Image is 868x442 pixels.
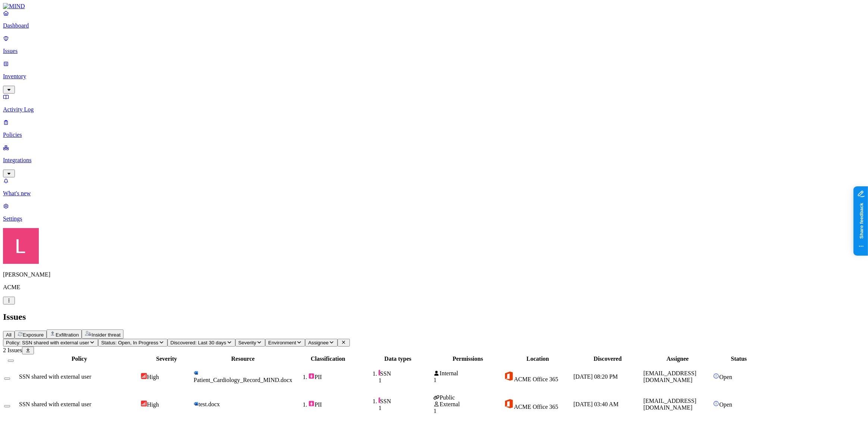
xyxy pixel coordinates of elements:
span: [EMAIL_ADDRESS][DOMAIN_NAME] [643,398,696,411]
span: Status: Open, In Progress [101,340,158,345]
div: Severity [141,356,192,362]
div: Data types [364,356,432,362]
span: SSN shared with external user [19,373,91,380]
span: High [147,374,159,380]
img: microsoft-word [194,401,198,406]
span: Insider threat [91,332,120,338]
span: [DATE] 08:20 PM [573,373,618,380]
a: Integrations [3,144,865,176]
a: Issues [3,35,865,54]
span: Open [719,401,732,408]
img: microsoft-word [194,370,198,375]
span: test.docx [198,401,220,407]
div: Internal [433,370,502,377]
div: 1 [379,377,432,384]
img: status-open [713,373,719,379]
button: Select row [4,378,10,380]
p: Issues [3,48,865,54]
span: [EMAIL_ADDRESS][DOMAIN_NAME] [643,370,696,383]
a: Dashboard [3,10,865,29]
a: Activity Log [3,94,865,113]
span: Assignee [308,340,329,345]
div: Policy [19,356,140,362]
a: Policies [3,119,865,138]
div: PII [308,401,362,408]
span: Environment [268,340,296,345]
a: MIND [3,3,865,10]
div: PII [308,373,362,381]
div: SSN [379,397,432,405]
span: Exfiltration [56,332,79,338]
img: pii-line [379,397,380,403]
span: SSN shared with external user [19,401,91,407]
div: Classification [294,356,362,362]
div: Permissions [433,356,502,362]
span: ACME Office 365 [514,376,558,382]
p: Integrations [3,157,865,164]
img: office-365 [504,371,514,381]
img: pii [308,373,314,379]
div: Resource [194,356,292,362]
button: Select row [4,405,10,407]
div: 1 [433,408,502,414]
div: Status [713,356,764,362]
span: 2 Issues [3,347,22,353]
p: Inventory [3,73,865,80]
span: Exposure [23,332,44,338]
div: Public [433,394,502,401]
div: External [433,401,502,408]
p: Dashboard [3,22,865,29]
div: Discovered [573,356,642,362]
span: ACME Office 365 [514,404,558,410]
p: [PERSON_NAME] [3,271,865,278]
span: Discovered: Last 30 days [170,340,226,345]
p: Policies [3,132,865,138]
a: Inventory [3,60,865,92]
h2: Issues [3,312,865,322]
span: Open [719,374,732,380]
span: Policy: SSN shared with external user [6,340,89,345]
span: Patient_Cardiology_Record_MIND.docx [194,377,292,383]
span: [DATE] 03:40 AM [573,401,618,407]
a: Settings [3,203,865,222]
img: severity-high [141,373,147,379]
span: All [6,332,12,338]
img: status-open [713,401,719,407]
img: severity-high [141,401,147,407]
div: 1 [379,405,432,411]
div: 1 [433,377,502,383]
img: Landen Brown [3,228,39,264]
button: Select all [8,360,14,362]
img: pii [308,401,314,407]
img: pii-line [379,370,380,376]
p: Activity Log [3,106,865,113]
p: What's new [3,190,865,197]
span: High [147,401,159,408]
img: office-365 [504,398,514,409]
img: MIND [3,3,25,10]
div: SSN [379,370,432,377]
span: Severity [238,340,256,345]
p: Settings [3,215,865,222]
div: Assignee [643,356,712,362]
p: ACME [3,284,865,291]
div: Location [504,356,572,362]
a: What's new [3,177,865,197]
